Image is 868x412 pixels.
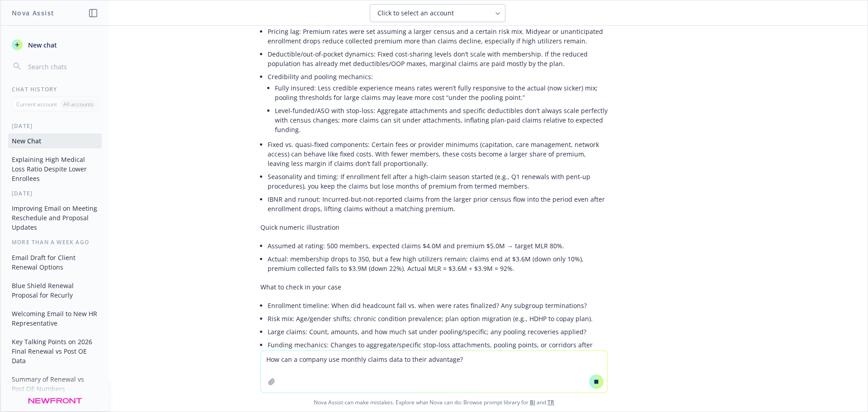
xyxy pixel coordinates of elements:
li: Pricing lag: Premium rates were set assuming a larger census and a certain risk mix. Midyear or u... [268,25,608,47]
div: [DATE] [1,189,109,197]
li: Large claims: Count, amounts, and how much sat under pooling/specific; any pooling recoveries app... [268,325,608,338]
li: Assumed at rating: 500 members, expected claims $4.0M and premium $5.0M → target MLR 80%. [268,239,608,252]
button: Explaining High Medical Loss Ratio Despite Lower Enrollees [8,152,102,186]
li: Credibility and pooling mechanics: [268,70,608,138]
li: Deductible/out-of-pocket dynamics: Fixed cost-sharing levels don’t scale with membership. If the ... [268,47,608,70]
li: Fully insured: Less credible experience means rates weren’t fully responsive to the actual (now s... [275,81,608,104]
button: New Chat [8,133,102,148]
button: Email Draft for Client Renewal Options [8,250,102,275]
li: Fixed vs. quasi-fixed components: Certain fees or provider minimums (capitation, care management,... [268,138,608,170]
button: Welcoming Email to New HR Representative [8,306,102,331]
input: Search chats [26,60,98,73]
span: New chat [26,40,57,50]
button: Blue Shield Renewal Proposal for Recurly [8,278,102,303]
div: Chat History [1,85,109,93]
p: Quick numeric illustration [260,223,608,232]
div: More than a week ago [1,238,109,246]
li: Funding mechanics: Changes to aggregate/specific stop‑loss attachments, pooling points, or corrid... [268,338,608,361]
p: Current account [16,100,57,108]
li: Risk mix: Age/gender shifts; chronic condition prevalence; plan option migration (e.g., HDHP to c... [268,312,608,325]
button: Summary of Renewal vs Post OE Numbers [8,372,102,396]
div: [DATE] [1,122,109,130]
p: All accounts [63,100,94,108]
button: Key Talking Points on 2026 Final Renewal vs Post OE Data [8,334,102,368]
li: Level-funded/ASO with stop-loss: Aggregate attachments and specific deductibles don’t always scal... [275,104,608,136]
li: Enrollment timeline: When did headcount fall vs. when were rates finalized? Any subgroup terminat... [268,299,608,312]
li: Actual: membership drops to 350, but a few high utilizers remain; claims end at $3.6M (down only ... [268,252,608,275]
button: New chat [8,37,102,53]
button: Improving Email on Meeting Reschedule and Proposal Updates [8,201,102,235]
h1: Nova Assist [12,8,54,18]
li: Seasonality and timing: If enrollment fell after a high-claim season started (e.g., Q1 renewals w... [268,170,608,193]
span: Click to select an account [377,9,454,18]
a: BI [530,398,535,406]
a: TR [547,398,554,406]
p: What to check in your case [260,282,608,292]
button: Click to select an account [370,4,505,22]
span: Nova Assist can make mistakes. Explore what Nova can do: Browse prompt library for and [4,393,864,412]
li: IBNR and runout: Incurred-but-not-reported claims from the larger prior census flow into the peri... [268,193,608,215]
